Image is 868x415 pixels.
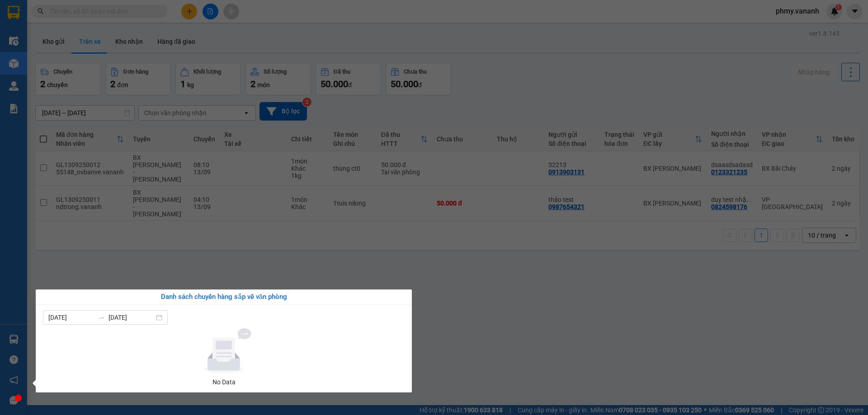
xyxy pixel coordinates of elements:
[47,377,401,387] div: No Data
[108,312,154,322] input: Đến ngày
[43,292,405,303] div: Danh sách chuyến hàng sắp về văn phòng
[48,312,94,322] input: Từ ngày
[98,314,105,321] span: to
[98,314,105,321] span: swap-right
